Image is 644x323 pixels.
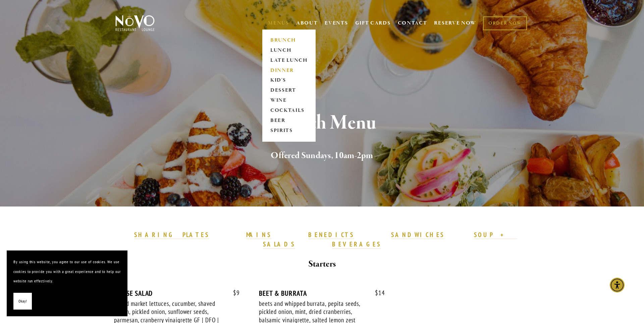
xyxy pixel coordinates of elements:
[268,45,310,55] a: LUNCH
[268,55,310,65] a: LATE LUNCH
[296,20,318,27] a: ABOUT
[355,17,391,30] a: GIFT CARDS
[13,257,121,286] p: By using this website, you agree to our use of cookies. We use cookies to provide you with a grea...
[18,296,27,306] span: Okay!
[246,231,271,239] a: MAINS
[233,289,236,297] span: $
[308,231,355,239] strong: BENEDICTS
[268,76,310,86] a: KID'S
[114,15,156,32] img: Novo Restaurant &amp; Lounge
[126,149,518,163] h2: Offered Sundays, 10am-2pm
[268,20,289,27] a: MENUS
[268,96,310,106] a: WINE
[259,289,385,297] div: BEET & BURRATA
[268,126,310,136] a: SPIRITS
[134,231,209,239] a: SHARING PLATES
[268,116,310,126] a: BEER
[246,231,271,239] strong: MAINS
[391,231,445,239] a: SANDWICHES
[13,293,32,310] button: Okay!
[368,289,385,297] span: 14
[398,17,427,30] a: CONTACT
[268,106,310,116] a: COCKTAILS
[308,231,355,239] a: BENEDICTS
[114,289,240,297] div: HOUSE SALAD
[268,86,310,96] a: DESSERT
[610,278,625,292] div: Accessibility Menu
[325,20,348,27] a: EVENTS
[134,231,209,239] strong: SHARING PLATES
[263,231,517,249] a: SOUP + SALADS
[7,250,127,316] section: Cookie banner
[483,16,527,30] a: ORDER NOW
[434,17,476,30] a: RESERVE NOW
[126,112,518,134] h1: Brunch Menu
[332,240,381,249] a: BEVERAGES
[308,258,336,270] strong: Starters
[226,289,240,297] span: 9
[268,35,310,45] a: BRUNCH
[391,231,445,239] strong: SANDWICHES
[268,65,310,76] a: DINNER
[332,240,381,248] strong: BEVERAGES
[375,289,378,297] span: $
